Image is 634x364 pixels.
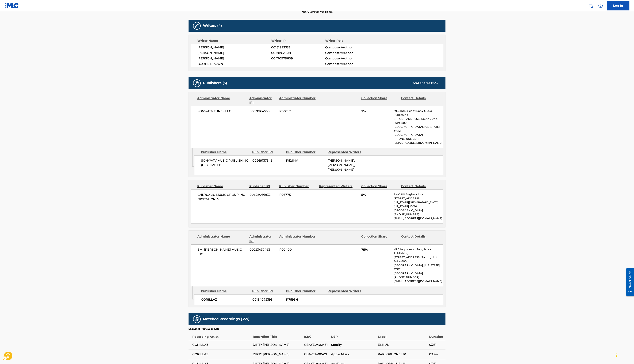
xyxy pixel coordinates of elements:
div: Administrator Number [279,96,316,105]
span: GBAYE1400421 [304,352,329,357]
img: search [588,3,593,8]
div: Publisher Name [201,289,249,293]
div: Publisher Number [286,150,325,154]
span: CHRYSALIS MUSIC GROUP INC DIGITAL ONLY [197,193,247,202]
span: 00154072395 [252,297,283,302]
p: [GEOGRAPHIC_DATA], [US_STATE] 37212 [394,125,443,133]
span: 5% [361,193,391,197]
p: [EMAIL_ADDRESS][DOMAIN_NAME] [394,216,443,220]
span: P26775 [279,193,316,197]
img: Publishers [195,81,199,85]
span: SONY/ATV MUSIC PUBLISHING (UK) LIMITED [201,158,250,167]
span: Apple Music [331,352,376,357]
span: [PERSON_NAME] [197,51,271,55]
span: 03:44 [429,352,444,357]
span: P20400 [279,247,316,252]
div: ISRC [304,331,329,339]
div: Contact Details [401,96,438,105]
p: [EMAIL_ADDRESS][DOMAIN_NAME] [394,279,443,283]
div: Publisher IPI [249,184,276,189]
div: Total shares: [411,81,438,85]
h5: Matched Recordings (359) [203,317,249,321]
div: Publisher Number [279,184,316,189]
span: 00338164558 [250,109,277,114]
div: Drag [616,350,618,361]
span: Composer/Author [325,45,374,50]
span: 00161992353 [271,45,325,50]
div: Chat Widget [615,346,634,364]
div: Duration [429,331,444,339]
iframe: Hubspot Iframe [615,346,634,364]
span: SONY/ATV TUNES LLC [197,109,247,114]
p: [GEOGRAPHIC_DATA], [US_STATE] 37212 [394,263,443,271]
p: [GEOGRAPHIC_DATA] [394,271,443,275]
p: BMG US Registrations [394,193,443,197]
div: Writer Name [197,39,271,43]
span: EMI UK [378,343,427,347]
span: -- [271,62,325,66]
span: GBAYE0402431 [304,343,329,347]
div: Writer Role [325,39,374,43]
p: [STREET_ADDRESS] [394,197,443,201]
div: Publisher Name [201,150,249,154]
span: BOOTIE BROWN [197,62,271,66]
span: P521MV [286,158,325,163]
div: Represented Writers [328,289,366,293]
div: Contact Details [401,234,438,243]
p: [GEOGRAPHIC_DATA] [394,208,443,212]
p: [PHONE_NUMBER] [394,275,443,279]
div: Administrator Number [279,234,316,243]
span: [PERSON_NAME] [197,45,271,50]
p: MLC Inquiries at Sony Music Publishing [394,247,443,255]
span: PARLOPHONE UK [378,352,427,357]
div: Collection Share [361,96,398,105]
a: Log In [607,1,629,10]
div: Label [378,331,427,339]
p: [PHONE_NUMBER] [394,137,443,141]
p: Showing 1 - 10 of 359 results [189,327,219,331]
span: Composer/Author [325,51,374,55]
div: DSP [331,331,376,339]
span: Composer/Author [325,62,374,66]
span: No Alternative Titles [189,9,445,14]
span: P8301C [279,109,316,114]
div: Represented Writers [319,184,358,189]
span: DIRTY [PERSON_NAME] [253,352,302,357]
div: Administrator Name [197,234,246,243]
p: [STREET_ADDRESS] South , Unit Suite 800, [394,255,443,263]
img: Writers [195,24,199,28]
div: Publisher Number [286,289,325,293]
p: [PHONE_NUMBER] [394,212,443,216]
span: 00269137346 [252,158,283,163]
div: Recording Title [253,331,302,339]
span: GORILLAZ [201,297,250,302]
div: Recording Artist [192,331,251,339]
span: Spotify [331,343,376,347]
div: Contact Details [401,184,438,189]
span: 00628066932 [250,193,277,197]
div: Represented Writers [328,150,366,154]
span: GORILLAZ [192,352,251,357]
div: Administrator IPI [249,96,276,105]
div: Publisher Name [197,184,246,189]
p: [US_STATE][GEOGRAPHIC_DATA][US_STATE] 10016 [394,201,443,208]
span: Composer/Author [325,56,374,61]
span: P7595H [286,297,325,302]
p: [STREET_ADDRESS] South , Unit Suite 800, [394,117,443,125]
span: 03:51 [429,343,444,347]
span: 5% [361,109,391,114]
span: 00291933639 [271,51,325,55]
span: 75% [361,247,391,252]
div: Writer IPI [271,39,325,43]
p: [GEOGRAPHIC_DATA] [394,133,443,137]
span: GORILLAZ [192,343,251,347]
h5: Writers (4) [203,24,222,28]
div: Administrator Name [197,96,246,105]
iframe: Iframe | Resource Center [623,267,634,297]
span: [PERSON_NAME], [PERSON_NAME], [PERSON_NAME] [328,159,355,171]
span: [PERSON_NAME] [197,56,271,61]
span: 00470979609 [271,56,325,61]
img: help [598,3,603,8]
